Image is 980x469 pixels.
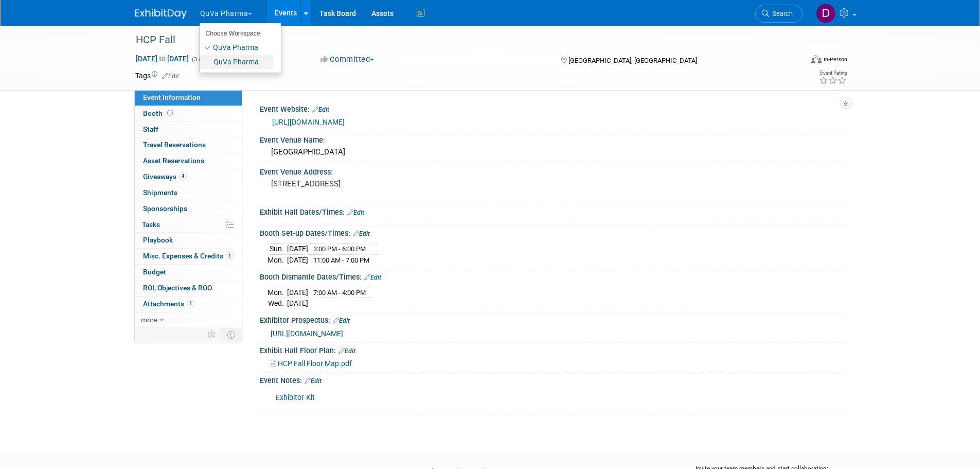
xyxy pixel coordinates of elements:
[135,312,242,328] a: more
[200,27,273,40] li: Choose Workspace:
[200,55,273,69] a: QuVa Pharma
[135,106,242,121] a: Booth
[135,217,242,233] a: Tasks
[135,265,242,280] a: Budget
[260,269,845,283] div: Booth Dismantle Dates/Times:
[276,393,315,402] a: Exhibitor Kit
[143,284,212,292] span: ROI, Objectives & ROO
[287,298,308,309] td: [DATE]
[187,300,194,307] span: 1
[816,4,835,23] img: Danielle Mitchell
[313,289,366,297] span: 7:00 AM - 4:00 PM
[203,328,221,341] td: Personalize Event Tab Strip
[260,225,845,239] div: Booth Set-up Dates/Times:
[143,141,206,149] span: Travel Reservations
[221,328,242,341] td: Toggle Event Tabs
[143,188,177,197] span: Shipments
[135,137,242,153] a: Travel Reservations
[226,252,234,260] span: 1
[313,256,369,264] span: 11:00 AM - 7:00 PM
[143,252,234,260] span: Misc. Expenses & Credits
[769,10,793,18] span: Search
[287,287,308,298] td: [DATE]
[135,153,242,169] a: Asset Reservations
[132,31,787,49] div: HCP Fall
[143,109,175,117] span: Booth
[312,106,329,113] a: Edit
[143,93,201,101] span: Event Information
[200,40,273,55] a: QuVa Pharma
[287,243,308,254] td: [DATE]
[268,287,287,298] td: Mon.
[135,201,242,217] a: Sponsorships
[135,233,242,248] a: Playbook
[811,55,822,63] img: Format-Inperson.png
[143,300,194,308] span: Attachments
[742,54,848,69] div: Event Format
[755,5,803,23] a: Search
[135,185,242,201] a: Shipments
[268,254,287,265] td: Mon.
[135,249,242,264] a: Misc. Expenses & Credits1
[317,54,378,65] button: Committed
[347,209,364,216] a: Edit
[143,268,166,276] span: Budget
[260,101,845,115] div: Event Website:
[143,204,187,213] span: Sponsorships
[278,359,352,368] span: HCP Fall Floor Map.pdf
[135,71,179,81] td: Tags
[271,179,492,188] pre: [STREET_ADDRESS]
[333,317,350,324] a: Edit
[260,164,845,177] div: Event Venue Address:
[268,144,838,160] div: [GEOGRAPHIC_DATA]
[338,348,355,355] a: Edit
[364,274,381,281] a: Edit
[271,329,343,338] a: [URL][DOMAIN_NAME]
[260,132,845,145] div: Event Venue Name:
[260,312,845,326] div: Exhibitor Prospectus:
[823,56,847,63] div: In-Person
[268,298,287,309] td: Wed.
[287,254,308,265] td: [DATE]
[142,220,160,229] span: Tasks
[135,297,242,312] a: Attachments1
[313,245,366,253] span: 3:00 PM - 6:00 PM
[135,281,242,296] a: ROI, Objectives & ROO
[165,109,175,117] span: Booth not reserved yet
[191,56,212,63] span: (3 days)
[179,172,187,180] span: 4
[272,118,345,126] a: [URL][DOMAIN_NAME]
[271,359,352,368] a: HCP Fall Floor Map.pdf
[135,169,242,185] a: Giveaways4
[260,373,845,386] div: Event Notes:
[143,172,187,181] span: Giveaways
[143,157,204,165] span: Asset Reservations
[135,122,242,137] a: Staff
[819,71,847,76] div: Event Rating
[260,204,845,218] div: Exhibit Hall Dates/Times:
[268,243,287,254] td: Sun.
[260,343,845,356] div: Exhibit Hall Floor Plan:
[162,73,179,80] a: Edit
[135,9,187,19] img: ExhibitDay
[141,316,157,324] span: more
[135,54,189,63] span: [DATE] [DATE]
[568,57,697,64] span: [GEOGRAPHIC_DATA], [GEOGRAPHIC_DATA]
[305,377,322,385] a: Edit
[353,230,370,237] a: Edit
[143,236,173,244] span: Playbook
[157,55,167,63] span: to
[143,125,158,133] span: Staff
[135,90,242,106] a: Event Information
